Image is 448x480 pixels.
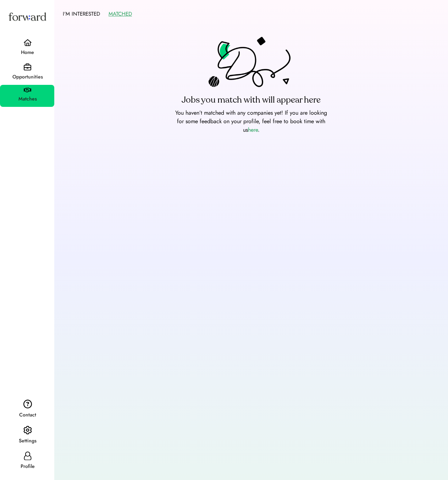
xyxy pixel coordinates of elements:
a: here [248,126,258,134]
div: Home [1,48,54,57]
div: Opportunities [1,73,54,81]
img: settings.svg [23,426,32,435]
div: Profile [1,462,54,471]
img: Forward logo [7,6,48,27]
div: Contact [1,411,54,419]
button: I'M INTERESTED [63,9,100,20]
div: Matches [1,95,54,103]
img: home.svg [23,39,32,46]
img: contact.svg [23,399,32,409]
div: Jobs you match with will appear here [182,94,321,106]
div: Settings [1,437,54,445]
img: briefcase.svg [24,63,31,71]
img: handshake.svg [24,88,31,93]
img: fortune%20cookie.png [209,37,294,92]
div: You haven’t matched with any companies yet! If you are looking for some feedback on your profile,... [173,109,329,134]
button: MATCHED [109,9,132,20]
